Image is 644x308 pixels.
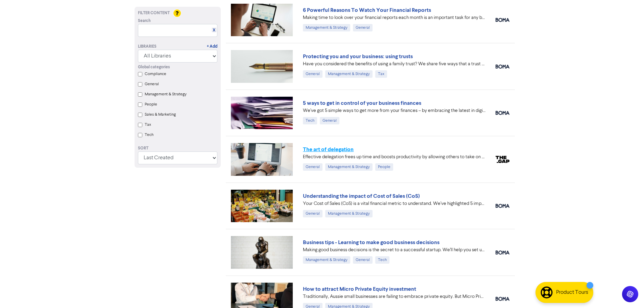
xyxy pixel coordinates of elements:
div: General [353,24,373,31]
div: People [375,163,393,171]
div: Management & Strategy [303,256,350,264]
img: boma [496,297,509,301]
img: boma [496,251,509,255]
img: boma_accounting [496,111,509,115]
div: We’ve got 5 simple ways to get more from your finances – by embracing the latest in digital accou... [303,107,485,114]
label: People [145,101,157,108]
div: Tech [375,256,389,264]
a: Understanding the impact of Cost of Sales (CoS) [303,193,420,199]
div: Your Cost of Sales (CoS) is a vital financial metric to understand. We’ve highlighted 5 important... [303,200,485,207]
a: 5 ways to get in control of your business finances [303,100,421,106]
img: boma [496,65,509,69]
div: General [303,210,323,217]
div: General [303,70,323,78]
img: thegap [496,156,509,163]
div: Management & Strategy [325,163,373,171]
div: Libraries [138,44,157,50]
label: Tech [145,132,153,138]
div: Filter Content [138,10,217,16]
div: Sort [138,145,217,151]
label: Sales & Marketing [145,112,176,118]
span: Search [138,18,151,24]
a: The art of delegation [303,146,354,153]
div: Management & Strategy [325,70,373,78]
div: Making time to look over your financial reports each month is an important task for any business ... [303,14,485,21]
label: General [145,81,159,87]
div: General [320,117,339,124]
a: Business tips - Learning to make good business decisions [303,239,439,246]
iframe: Chat Widget [610,276,644,308]
div: Tech [303,117,317,124]
div: Management & Strategy [303,24,350,31]
div: Management & Strategy [325,210,373,217]
div: Global categories [138,64,217,70]
img: boma_accounting [496,18,509,22]
div: Making good business decisions is the secret to a successful startup. We’ll help you set up the b... [303,246,485,254]
label: Management & Strategy [145,91,187,97]
div: Traditionally, Aussie small businesses are failing to embrace private equity. But Micro Private E... [303,293,485,300]
img: boma [496,204,509,208]
div: General [303,163,323,171]
div: Have you considered the benefits of using a family trust? We share five ways that a trust can hel... [303,61,485,68]
div: Tax [375,70,387,78]
label: Tax [145,122,151,128]
div: Effective delegation frees up time and boosts productivity by allowing others to take on tasks. A... [303,153,485,161]
a: + Add [207,44,217,50]
a: X [213,28,215,33]
a: How to attract Micro Private Equity investment [303,286,416,292]
div: General [353,256,373,264]
label: Compliance [145,71,166,77]
a: 6 Powerful Reasons To Watch Your Financial Reports [303,7,431,14]
a: Protecting you and your business: using trusts [303,53,413,60]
